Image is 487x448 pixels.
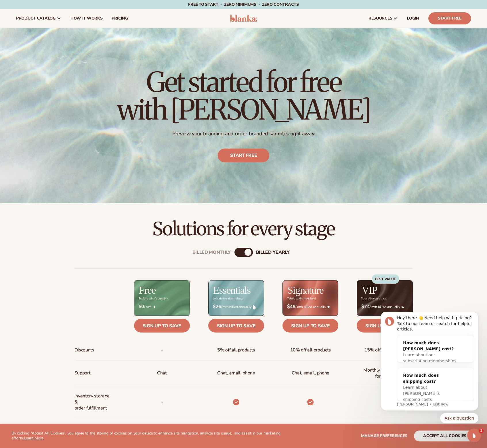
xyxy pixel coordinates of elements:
a: Learn More [24,435,43,441]
div: Let’s do the damn thing. [213,297,243,300]
span: 15% off all products [364,345,405,355]
span: Manage preferences [361,433,407,439]
p: Preview your branding and order branded samples right away. [117,130,370,137]
a: LOGIN [402,9,424,28]
span: / mth billed annually [213,304,259,309]
a: Sign up to save [282,319,338,332]
h2: Essentials [213,285,251,295]
img: logo [230,15,257,22]
span: resources [368,16,392,21]
h2: Signature [287,285,323,295]
div: Billed Monthly [192,250,231,255]
div: BEST VALUE [372,274,399,284]
a: Sign up to save [134,319,190,332]
button: Quick reply: Ask a question [68,101,106,111]
span: Chat, email, phone [292,368,329,378]
span: Free to start · ZERO minimums · ZERO contracts [188,2,299,7]
h2: Solutions for every stage [16,219,471,239]
div: Quick reply options [9,101,106,111]
span: Automatic order payments [75,423,113,439]
span: product catalog [16,16,56,21]
a: Sign up to save [357,319,412,332]
span: 5% off all products [217,345,255,355]
div: How much does shipping cost? [31,60,85,72]
span: Learn about [PERSON_NAME]'s shipping costs [31,73,68,90]
img: drop.png [253,304,256,309]
span: Support [75,368,91,378]
a: product catalog [12,9,66,28]
div: How much does shipping cost?Learn about [PERSON_NAME]'s shipping costs [25,56,90,95]
span: - [161,345,163,355]
span: / mth billed annually [361,304,408,309]
div: How much does [PERSON_NAME] cost?Learn about our subscription memberships [25,23,90,57]
p: Message from Lee, sent Just now [25,90,102,95]
div: billed Yearly [256,250,290,255]
div: How much does [PERSON_NAME] cost? [31,28,85,40]
h2: VIP [362,285,377,295]
button: accept all cookies [414,430,475,441]
img: VIP_BG_199964bd-3653-43bc-8a67-789d2d7717b9.jpg [357,280,412,315]
img: free_bg.png [134,280,190,315]
img: Signature_BG_eeb718c8-65ac-49e3-a4e5-327c6aa73146.jpg [283,280,338,315]
img: Essentials_BG_9050f826-5aa9-47d9-a362-757b82c62641.jpg [209,280,264,315]
img: Star_6.png [327,305,330,308]
strong: $74 [361,304,370,309]
span: Learn about our subscription memberships [31,41,84,51]
div: Hey there 👋 Need help with pricing? Talk to our team or search for helpful articles. [25,3,102,20]
a: resources [364,9,402,28]
div: Explore what's possible. [139,297,168,300]
strong: $0 [139,304,144,309]
button: Manage preferences [361,430,407,441]
h1: Get started for free with [PERSON_NAME] [117,68,370,124]
span: / mth billed annually [287,304,334,309]
span: pricing [112,16,128,21]
p: Chat [157,368,167,378]
span: / mth [139,304,185,309]
span: LOGIN [407,16,419,21]
span: How It Works [70,16,103,21]
span: Discounts [75,345,94,355]
a: Sign up to save [208,319,264,332]
span: Inventory storage & order fulfillment [75,391,113,413]
p: - [161,397,163,407]
strong: $49 [287,304,295,309]
span: 10% off all products [290,345,331,355]
img: Profile image for Lee [13,5,22,14]
a: Start Free [428,12,471,24]
p: By clicking "Accept All Cookies", you agree to the storing of cookies on your device to enhance s... [12,431,285,441]
a: Start free [218,149,269,163]
img: Free_Icon_bb6e7c7e-73f8-44bd-8ed0-223ea0fc522e.png [153,305,156,308]
strong: $26 [213,304,221,309]
p: Chat, email, phone [217,368,255,378]
a: How It Works [66,9,107,28]
h2: Free [139,285,156,295]
iframe: Intercom notifications message [372,312,487,427]
div: Take it to the next level. [287,297,316,300]
span: Monthly 1:1 coaching for 1 year [361,365,408,382]
iframe: Intercom live chat [467,428,481,442]
img: Crown_2d87c031-1b5a-4345-8312-a4356ddcde98.png [401,305,404,308]
div: Your all-access pass. [361,297,387,300]
div: Message content [25,3,102,89]
a: pricing [107,9,132,28]
span: 1 [479,428,484,433]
